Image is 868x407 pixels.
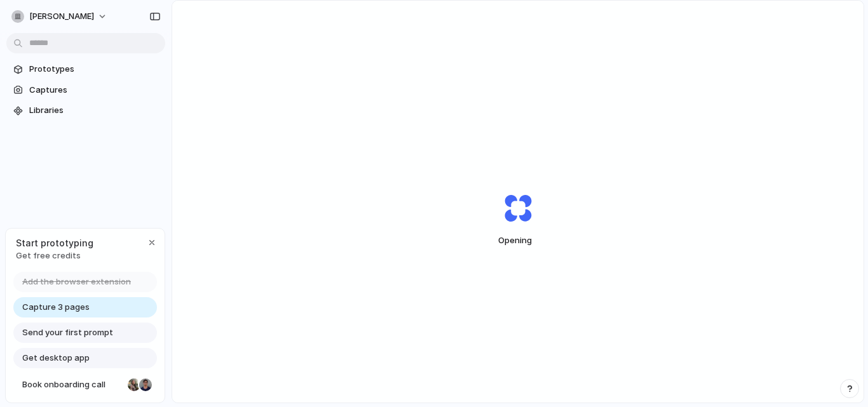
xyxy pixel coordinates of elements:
span: [PERSON_NAME] [29,10,94,23]
span: Start prototyping [16,236,93,250]
a: Captures [6,81,165,100]
span: Add the browser extension [22,276,131,288]
span: Get free credits [16,250,93,262]
div: Christian Iacullo [138,377,153,392]
span: Book onboarding call [22,378,123,391]
div: Nicole Kubica [126,377,142,392]
a: Get desktop app [13,348,157,368]
span: Opening [474,234,562,247]
span: Captures [29,84,160,97]
a: Book onboarding call [13,375,157,395]
span: Prototypes [29,63,160,76]
a: Libraries [6,101,165,120]
button: [PERSON_NAME] [6,6,114,27]
span: Send your first prompt [22,326,113,339]
span: Get desktop app [22,352,90,364]
span: Libraries [29,104,160,117]
span: Capture 3 pages [22,301,90,314]
a: Prototypes [6,60,165,79]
